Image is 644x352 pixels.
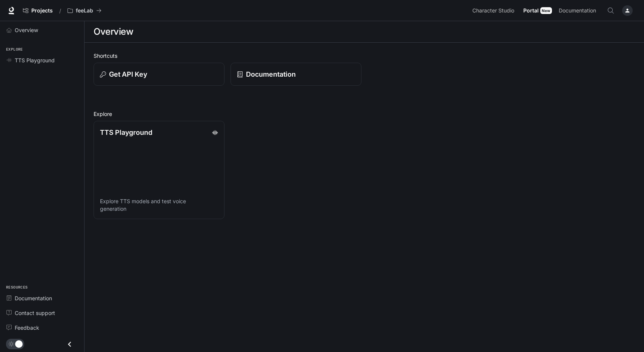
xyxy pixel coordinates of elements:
[15,324,39,332] span: Feedback
[94,63,224,86] button: Get API Key
[31,8,53,14] span: Projects
[3,292,81,305] a: Documentation
[61,337,78,352] button: Close drawer
[3,23,81,37] a: Overview
[556,3,602,18] a: Documentation
[100,198,218,213] p: Explore TTS models and test voice generation
[15,294,52,302] span: Documentation
[94,121,224,219] a: TTS PlaygroundExplore TTS models and test voice generation
[76,8,93,14] p: feeLab
[520,3,555,18] a: PortalNew
[231,63,361,86] a: Documentation
[15,56,55,64] span: TTS Playground
[603,3,618,18] button: Open Command Menu
[15,309,55,317] span: Contact support
[472,6,514,15] span: Character Studio
[3,321,81,334] a: Feedback
[56,7,64,15] div: /
[469,3,520,18] a: Character Studio
[246,69,296,79] p: Documentation
[3,306,81,320] a: Contact support
[15,340,23,348] span: Dark mode toggle
[540,7,552,14] div: New
[559,6,596,15] span: Documentation
[94,24,133,39] h1: Overview
[3,54,81,67] a: TTS Playground
[94,110,635,118] h2: Explore
[20,3,56,18] a: Go to projects
[94,52,635,60] h2: Shortcuts
[15,26,38,34] span: Overview
[109,69,147,79] p: Get API Key
[64,3,105,18] button: All workspaces
[523,6,539,15] span: Portal
[100,127,152,137] p: TTS Playground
